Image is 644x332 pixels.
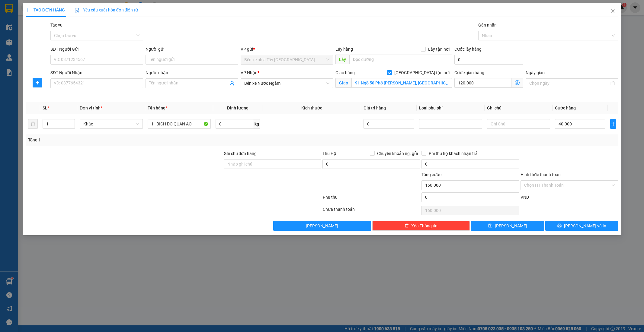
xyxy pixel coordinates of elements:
span: [PERSON_NAME] [495,223,527,229]
span: Tên hàng [148,106,167,110]
span: dollar-circle [515,80,520,85]
div: Tổng: 1 [28,137,248,143]
span: Khác [83,119,139,128]
span: Đơn vị tính [80,106,102,110]
span: TẠO ĐƠN HÀNG [26,8,65,12]
th: Loại phụ phí [417,102,485,114]
div: Người nhận [146,69,238,76]
span: Tổng cước [421,172,441,177]
span: Yêu cầu xuất hóa đơn điện tử [75,8,138,12]
input: 0 [364,119,414,129]
span: Lấy [335,55,349,64]
label: Hình thức thanh toán [521,172,561,177]
th: Ghi chú [485,102,553,114]
label: Ngày giao [526,70,545,75]
input: Ghi Chú [487,119,550,129]
input: Ngày giao [529,80,609,87]
input: Cước lấy hàng [454,55,523,65]
label: Cước lấy hàng [454,47,482,52]
label: Tác vụ [50,23,62,27]
button: plus [610,119,616,129]
span: Kích thước [301,106,322,110]
span: Giao hàng [335,70,355,75]
div: SĐT Người Gửi [50,46,143,52]
button: deleteXóa Thông tin [372,221,470,231]
button: plus [33,78,42,87]
span: Cước hàng [555,106,576,110]
label: Ghi chú đơn hàng [224,151,257,156]
button: printer[PERSON_NAME] và In [545,221,618,231]
span: Xóa Thông tin [411,223,437,229]
input: Dọc đường [349,55,452,64]
div: SĐT Người Nhận [50,69,143,76]
div: VP gửi [241,46,333,52]
div: Chưa thanh toán [322,206,421,217]
input: VD: Bàn, Ghế [148,119,211,129]
span: [GEOGRAPHIC_DATA] tận nơi [392,69,452,76]
span: SL [43,106,47,110]
span: plus [33,80,42,85]
span: Giao [335,78,351,88]
div: Người gửi [146,46,238,52]
span: Giá trị hàng [364,106,386,110]
span: VND [521,195,529,200]
div: Phụ thu [322,194,421,204]
span: delete [405,223,409,228]
span: user-add [230,81,235,86]
span: plus [26,8,30,12]
button: save[PERSON_NAME] [471,221,544,231]
span: close [610,9,615,14]
span: Bến xe phía Tây Thanh Hóa [244,55,330,64]
span: [PERSON_NAME] và In [564,223,606,229]
span: kg [254,119,260,129]
span: VP Nhận [241,70,258,75]
input: Cước giao hàng [454,78,511,88]
button: [PERSON_NAME] [273,221,371,231]
label: Cước giao hàng [454,70,484,75]
span: save [488,223,492,228]
input: Ghi chú đơn hàng [224,159,322,169]
input: Giao tận nơi [351,78,452,88]
span: [PERSON_NAME] [306,223,338,229]
span: Bến xe Nước Ngầm [244,79,330,88]
button: Close [604,3,621,20]
label: Gán nhãn [478,23,497,27]
span: Định lượng [227,106,248,110]
span: plus [610,122,616,126]
span: Lấy hàng [335,47,353,52]
span: Thu Hộ [322,151,336,156]
span: Phí thu hộ khách nhận trả [426,150,480,157]
img: icon [75,8,79,13]
span: Chuyển khoản ng. gửi [375,150,420,157]
span: Lấy tận nơi [426,46,452,52]
button: delete [28,119,38,129]
span: printer [557,223,562,228]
